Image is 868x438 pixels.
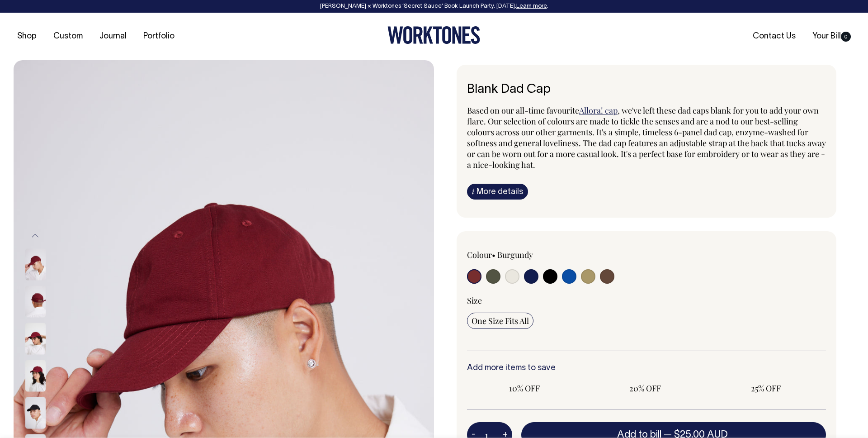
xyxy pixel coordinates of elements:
div: [PERSON_NAME] × Worktones ‘Secret Sauce’ Book Launch Party, [DATE]. . [9,3,859,10]
a: Your Bill0 [809,29,854,44]
img: burgundy [25,286,46,318]
label: Burgundy [497,249,533,260]
span: • [492,249,495,260]
input: 25% OFF [708,380,823,396]
span: 10% OFF [472,383,578,394]
a: Shop [14,29,40,44]
img: burgundy [25,323,46,355]
a: iMore details [467,184,528,200]
a: Allora! cap [579,105,618,116]
a: Learn more [516,4,547,9]
a: Custom [50,29,86,44]
img: burgundy [25,360,46,392]
h6: Add more items to save [467,364,826,373]
input: One Size Fits All [467,313,533,329]
span: 0 [841,32,851,42]
a: Contact Us [749,29,799,44]
div: Colour [467,249,611,260]
span: 25% OFF [712,383,819,394]
span: One Size Fits All [472,315,529,326]
span: , we've left these dad caps blank for you to add your own flare. Our selection of colours are mad... [467,105,826,170]
input: 10% OFF [467,380,582,396]
img: burgundy [25,249,46,281]
button: Previous [28,226,42,246]
span: Based on our all-time favourite [467,105,579,116]
a: Portfolio [140,29,178,44]
img: black [25,397,46,429]
a: Journal [96,29,130,44]
span: i [472,186,474,196]
div: Size [467,295,826,306]
span: 20% OFF [592,383,698,394]
input: 20% OFF [588,380,703,396]
h1: Blank Dad Cap [467,83,826,97]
